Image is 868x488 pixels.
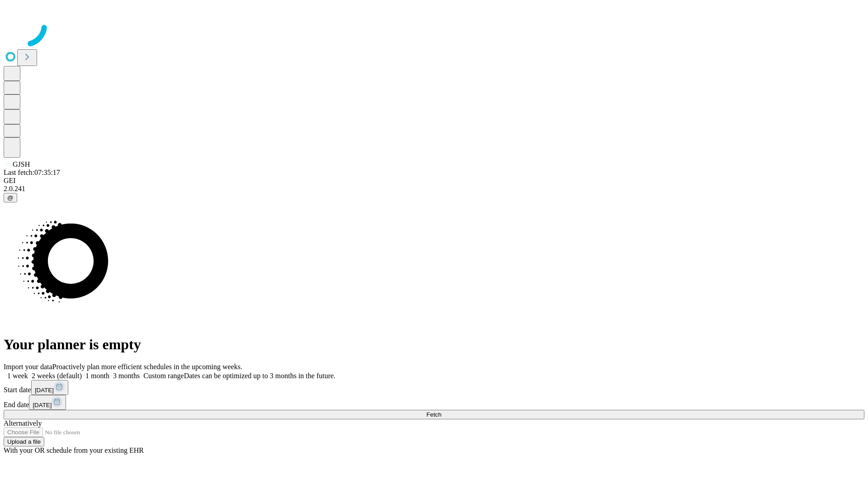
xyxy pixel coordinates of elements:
[31,380,68,395] button: [DATE]
[4,363,52,371] span: Import your data
[29,395,66,410] button: [DATE]
[32,372,82,380] span: 2 weeks (default)
[184,372,335,380] span: Dates can be optimized up to 3 months in the future.
[4,177,864,185] div: GEI
[4,395,864,410] div: End date
[143,372,184,380] span: Custom range
[4,410,864,419] button: Fetch
[4,169,60,176] span: Last fetch: 07:35:17
[35,387,54,394] span: [DATE]
[4,419,42,427] span: Alternatively
[13,160,30,168] span: GJSH
[4,336,864,353] h1: Your planner is empty
[4,380,864,395] div: Start date
[426,411,441,418] span: Fetch
[113,372,140,380] span: 3 months
[4,185,864,193] div: 2.0.241
[7,372,28,380] span: 1 week
[7,194,14,201] span: @
[85,372,109,380] span: 1 month
[52,363,242,371] span: Proactively plan more efficient schedules in the upcoming weeks.
[33,402,52,408] span: [DATE]
[4,437,44,446] button: Upload a file
[4,446,144,454] span: With your OR schedule from your existing EHR
[4,193,17,202] button: @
